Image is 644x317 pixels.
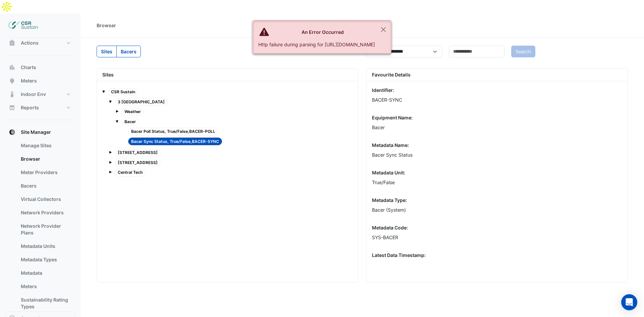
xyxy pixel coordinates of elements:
[128,138,222,145] span: Bacer Sync Status, True/False,BACER-SYNC
[372,206,622,213] p: Bacer (System)
[97,46,117,57] label: Sites
[115,98,168,106] span: 3 [GEOGRAPHIC_DATA]
[115,159,161,166] span: [STREET_ADDRESS]
[21,104,39,111] span: Reports
[15,253,75,266] a: Metadata Types
[372,224,408,231] label: Metadata Code:
[5,101,75,114] button: Reports
[372,96,622,103] p: BACER-SYNC
[128,128,218,136] span: Bacer Poll Status, True/False,BACER-POLL
[372,114,413,121] label: Equipment Name:
[372,252,426,259] label: Latest Data Timestamp:
[121,108,144,116] span: Weather
[15,206,75,219] a: Network Providers
[5,125,75,139] button: Site Manager
[15,139,75,152] a: Manage Sites
[108,88,138,96] span: CSR Sustain
[21,77,37,84] span: Meters
[15,219,75,240] a: Network Provider Plans
[21,129,51,136] span: Site Manager
[15,293,75,313] a: Sustainability Rating Types
[372,151,622,158] p: Bacer Sync Status
[15,179,75,193] a: Bacers
[372,87,394,94] label: Identifier:
[9,129,15,136] app-icon: Site Manager
[5,61,75,74] button: Charts
[621,294,637,310] div: Open Intercom Messenger
[8,19,38,32] img: Company Logo
[9,104,15,111] app-icon: Reports
[5,36,75,50] button: Actions
[9,40,15,46] app-icon: Actions
[116,46,141,57] label: Bacers
[115,169,146,176] span: Central Tech
[15,152,75,166] a: Browser
[367,68,628,81] div: Favourite Details
[121,118,139,125] span: Bacer
[5,74,75,88] button: Meters
[9,64,15,71] app-icon: Charts
[97,22,116,29] div: Browser
[372,234,622,241] p: SYS-BACER
[376,20,391,39] button: Close
[15,166,75,179] a: Meter Providers
[372,124,622,131] p: Bacer
[9,91,15,98] app-icon: Indoor Env
[15,240,75,253] a: Metadata Units
[372,179,622,186] p: True/False
[258,41,375,48] div: Http failure during parsing for [URL][DOMAIN_NAME]
[21,40,39,46] span: Actions
[115,149,161,157] span: [STREET_ADDRESS]
[21,64,36,71] span: Charts
[5,139,75,316] div: Site Manager
[15,266,75,280] a: Metadata
[372,169,405,176] label: Metadata Unit:
[302,29,344,35] strong: An Error Occurred
[372,197,407,204] label: Metadata Type:
[97,68,358,81] div: Sites
[21,91,46,98] span: Indoor Env
[372,142,409,149] label: Metadata Name:
[15,280,75,293] a: Meters
[15,193,75,206] a: Virtual Collectors
[5,88,75,101] button: Indoor Env
[9,77,15,84] app-icon: Meters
